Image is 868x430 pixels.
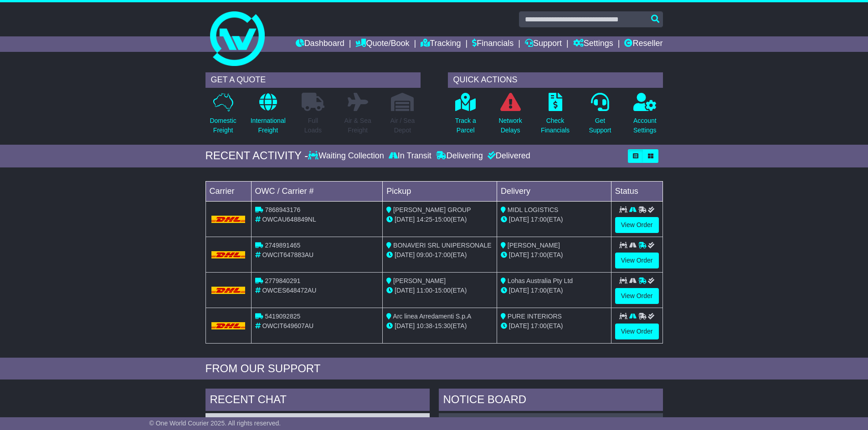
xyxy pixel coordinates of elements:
[508,277,573,284] span: Lohas Australia Pty Ltd
[615,324,659,339] a: View Order
[262,251,313,258] span: OWCIT647883AU
[395,287,415,294] span: [DATE]
[485,151,530,161] div: Delivered
[501,321,607,331] div: (ETA)
[251,181,383,201] td: OWC / Carrier #
[509,251,529,258] span: [DATE]
[508,242,560,249] span: [PERSON_NAME]
[265,313,300,320] span: 5419092825
[508,313,562,320] span: PURE INTERIORS
[395,322,415,329] span: [DATE]
[498,116,522,135] p: Network Delays
[448,72,663,88] div: QUICK ACTIONS
[633,92,657,140] a: AccountSettings
[265,242,300,249] span: 2749891465
[615,217,659,233] a: View Order
[395,251,415,258] span: [DATE]
[508,206,559,213] span: MIDL LOGISTICS
[615,288,659,304] a: View Order
[383,181,497,201] td: Pickup
[416,322,432,329] span: 10:38
[531,216,547,223] span: 17:00
[540,92,570,140] a: CheckFinancials
[205,362,663,375] div: FROM OUR SUPPORT
[501,215,607,224] div: (ETA)
[390,116,415,135] p: Air / Sea Depot
[509,322,529,329] span: [DATE]
[624,36,663,52] a: Reseller
[435,322,451,329] span: 15:30
[393,277,446,284] span: [PERSON_NAME]
[416,287,432,294] span: 11:00
[211,322,246,329] img: DHL.png
[455,92,477,140] a: Track aParcel
[416,251,432,258] span: 09:00
[205,72,421,88] div: GET A QUOTE
[472,36,514,52] a: Financials
[541,116,570,135] p: Check Financials
[393,242,492,249] span: BONAVERI SRL UNIPERSONALE
[501,250,607,260] div: (ETA)
[308,151,386,161] div: Waiting Collection
[211,216,246,223] img: DHL.png
[531,287,547,294] span: 17:00
[386,151,434,161] div: In Transit
[435,251,451,258] span: 17:00
[531,251,547,258] span: 17:00
[615,253,659,268] a: View Order
[497,181,611,201] td: Delivery
[386,286,493,295] div: - (ETA)
[265,206,300,213] span: 7868943176
[498,92,522,140] a: NetworkDelays
[435,287,451,294] span: 15:00
[588,92,611,140] a: GetSupport
[211,251,246,258] img: DHL.png
[525,36,562,52] a: Support
[611,181,663,201] td: Status
[395,216,415,223] span: [DATE]
[205,181,251,201] td: Carrier
[386,215,493,224] div: - (ETA)
[439,389,663,413] div: NOTICE BOARD
[262,216,316,223] span: OWCAU648849NL
[210,116,236,135] p: Domestic Freight
[344,116,371,135] p: Air & Sea Freight
[421,36,461,52] a: Tracking
[355,36,409,52] a: Quote/Book
[633,116,657,135] p: Account Settings
[211,287,246,294] img: DHL.png
[302,116,324,135] p: Full Loads
[509,216,529,223] span: [DATE]
[589,116,611,135] p: Get Support
[205,389,430,413] div: RECENT CHAT
[262,322,313,329] span: OWCIT649607AU
[509,287,529,294] span: [DATE]
[434,151,485,161] div: Delivering
[386,250,493,260] div: - (ETA)
[501,286,607,295] div: (ETA)
[435,216,451,223] span: 15:00
[393,313,471,320] span: Arc linea Arredamenti S.p.A
[455,116,476,135] p: Track a Parcel
[262,287,316,294] span: OWCES648472AU
[573,36,613,52] a: Settings
[149,420,281,427] span: © One World Courier 2025. All rights reserved.
[205,149,308,162] div: RECENT ACTIVITY -
[209,92,236,140] a: DomesticFreight
[386,321,493,331] div: - (ETA)
[250,92,286,140] a: InternationalFreight
[296,36,344,52] a: Dashboard
[251,116,286,135] p: International Freight
[393,206,471,213] span: [PERSON_NAME] GROUP
[416,216,432,223] span: 14:25
[265,277,300,284] span: 2779840291
[531,322,547,329] span: 17:00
